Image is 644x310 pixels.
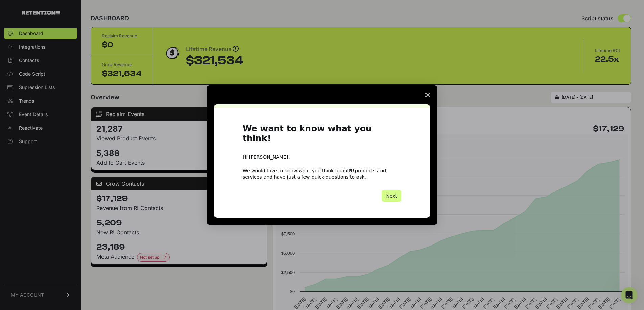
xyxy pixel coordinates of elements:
div: We would love to know what you think about products and services and have just a few quick questi... [243,167,401,180]
h1: We want to know what you think! [243,124,401,147]
b: R! [349,168,355,173]
span: Close survey [418,85,437,104]
button: Next [382,190,401,202]
div: Hi [PERSON_NAME], [243,154,401,161]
